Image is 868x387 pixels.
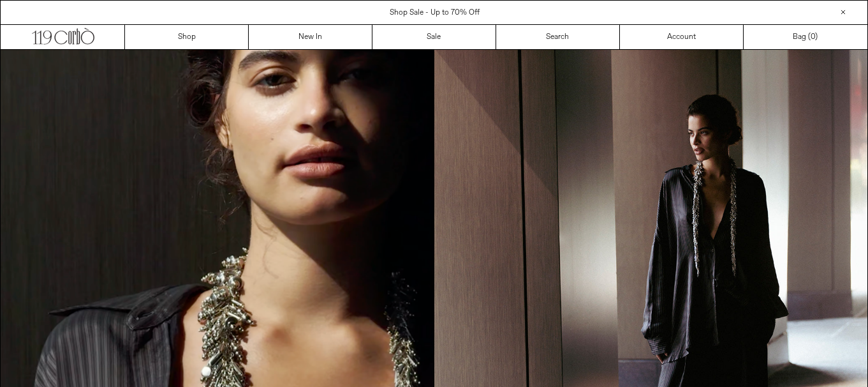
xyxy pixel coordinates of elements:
a: Shop [125,25,249,49]
a: New In [249,25,372,49]
span: 0 [811,32,815,42]
a: Search [496,25,620,49]
a: Shop Sale - Up to 70% Off [390,8,480,18]
a: Account [620,25,744,49]
a: Sale [372,25,496,49]
span: ) [811,31,818,43]
a: Bag () [744,25,867,49]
